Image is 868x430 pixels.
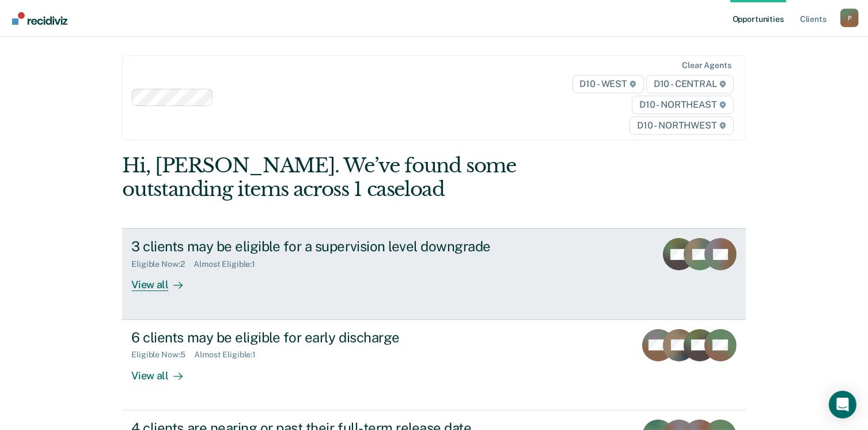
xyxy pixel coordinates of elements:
[131,238,536,255] div: 3 clients may be eligible for a supervision level downgrade
[131,360,196,382] div: View all
[632,96,733,114] span: D10 - NORTHEAST
[12,12,67,25] img: Recidiviz
[131,269,196,292] div: View all
[682,61,731,70] div: Clear agents
[131,350,194,360] div: Eligible Now : 5
[829,391,856,418] div: Open Intercom Messenger
[840,9,859,27] div: P
[131,329,536,346] div: 6 clients may be eligible for early discharge
[840,9,859,27] button: Profile dropdown button
[646,75,734,93] span: D10 - CENTRAL
[630,116,733,135] span: D10 - NORTHWEST
[131,259,194,269] div: Eligible Now : 2
[194,259,264,269] div: Almost Eligible : 1
[122,154,621,201] div: Hi, [PERSON_NAME]. We’ve found some outstanding items across 1 caseload
[122,320,745,410] a: 6 clients may be eligible for early dischargeEligible Now:5Almost Eligible:1View all
[573,75,644,93] span: D10 - WEST
[194,350,265,360] div: Almost Eligible : 1
[122,228,745,319] a: 3 clients may be eligible for a supervision level downgradeEligible Now:2Almost Eligible:1View all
